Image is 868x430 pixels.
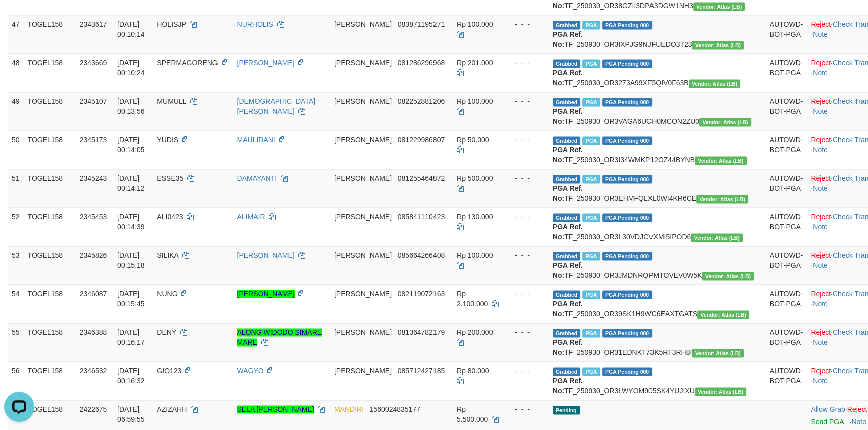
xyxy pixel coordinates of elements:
[553,30,583,48] b: PGA Ref. No:
[398,174,445,182] span: Copy 081255464872 to clipboard
[457,251,493,259] span: Rp 100.000
[507,212,545,222] div: - - -
[457,59,493,67] span: Rp 201.000
[811,136,831,144] a: Reject
[582,136,600,145] span: Marked by azecs1
[602,21,653,29] span: PGA Pending
[697,310,749,319] span: Vendor URL: https://dashboard.q2checkout.com/secure
[766,53,807,92] td: AUTOWD-BOT-PGA
[813,69,828,77] a: Note
[157,97,186,105] span: MUMULL
[8,361,24,400] td: 56
[117,174,145,192] span: [DATE] 00:14:12
[398,367,445,375] span: Copy 085712427185 to clipboard
[8,130,24,169] td: 50
[237,59,294,67] a: [PERSON_NAME]
[237,290,294,298] a: [PERSON_NAME]
[157,174,183,182] span: ESSE35
[398,97,445,105] span: Copy 082252881206 to clipboard
[811,251,831,259] a: Reject
[398,251,445,259] span: Copy 085664266408 to clipboard
[157,290,177,298] span: NUNG
[157,213,183,221] span: ALI0423
[24,15,76,53] td: TOGEL158
[457,328,493,336] span: Rp 200.000
[553,329,581,337] span: Grabbed
[507,289,545,299] div: - - -
[689,79,741,88] span: Vendor URL: https://dashboard.q2checkout.com/secure
[582,290,600,299] span: Marked by azecs1
[553,136,581,145] span: Grabbed
[582,21,600,29] span: Marked by azecs1
[602,175,653,183] span: PGA Pending
[507,404,545,414] div: - - -
[811,405,845,413] a: Allow Grab
[80,213,107,221] span: 2345453
[80,20,107,28] span: 2343617
[24,53,76,92] td: TOGEL158
[549,130,766,169] td: TF_250930_OR3I34WMKP12OZ44BYNB
[117,213,145,231] span: [DATE] 00:14:39
[695,387,747,396] span: Vendor URL: https://dashboard.q2checkout.com/secure
[813,146,828,154] a: Note
[811,59,831,67] a: Reject
[80,174,107,182] span: 2345243
[553,261,583,279] b: PGA Ref. No:
[549,207,766,246] td: TF_250930_OR3L30VDJCVXMI5IPOD6
[582,329,600,337] span: Marked by azecs1
[24,246,76,284] td: TOGEL158
[813,107,828,115] a: Note
[237,251,294,259] a: [PERSON_NAME]
[157,59,218,67] span: SPERMAGORENG
[692,349,744,357] span: Vendor URL: https://dashboard.q2checkout.com/secure
[699,118,751,126] span: Vendor URL: https://dashboard.q2checkout.com/secure
[549,169,766,207] td: TF_250930_OR3EHMFQLXL0WI4KR6CE
[157,136,178,144] span: YUDIS
[237,174,277,182] a: DAMAYANTI
[334,367,392,375] span: [PERSON_NAME]
[702,272,754,280] span: Vendor URL: https://dashboard.q2checkout.com/secure
[334,290,392,298] span: [PERSON_NAME]
[582,252,600,260] span: Marked by azecs1
[553,21,581,29] span: Grabbed
[811,418,843,426] a: Send PGA
[549,323,766,361] td: TF_250930_OR31EDNKT73K5RT3RH8I
[398,328,445,336] span: Copy 081364782179 to clipboard
[691,233,743,242] span: Vendor URL: https://dashboard.q2checkout.com/secure
[4,4,34,34] button: Open LiveChat chat widget
[80,328,107,336] span: 2346388
[766,130,807,169] td: AUTOWD-BOT-PGA
[8,246,24,284] td: 53
[553,300,583,318] b: PGA Ref. No:
[8,284,24,323] td: 54
[80,405,107,413] span: 2422675
[457,174,493,182] span: Rp 500.000
[334,251,392,259] span: [PERSON_NAME]
[117,20,145,38] span: [DATE] 00:10:14
[8,169,24,207] td: 51
[766,169,807,207] td: AUTOWD-BOT-PGA
[370,405,420,413] span: Copy 1560024835177 to clipboard
[582,213,600,222] span: Marked by azecs1
[117,251,145,269] span: [DATE] 00:15:18
[507,135,545,145] div: - - -
[80,59,107,67] span: 2343669
[811,174,831,182] a: Reject
[813,261,828,269] a: Note
[8,323,24,361] td: 55
[117,405,145,423] span: [DATE] 06:59:55
[553,252,581,260] span: Grabbed
[24,207,76,246] td: TOGEL158
[549,92,766,130] td: TF_250930_OR3VAGA6UCH0MCON2ZU0
[553,406,580,414] span: Pending
[457,367,489,375] span: Rp 80.000
[813,30,828,38] a: Note
[811,405,847,413] span: ·
[553,184,583,202] b: PGA Ref. No:
[117,136,145,154] span: [DATE] 00:14:05
[549,361,766,400] td: TF_250930_OR3LWYOM905SK4YUJIXU
[851,418,866,426] a: Note
[602,252,653,260] span: PGA Pending
[553,146,583,164] b: PGA Ref. No:
[507,250,545,260] div: - - -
